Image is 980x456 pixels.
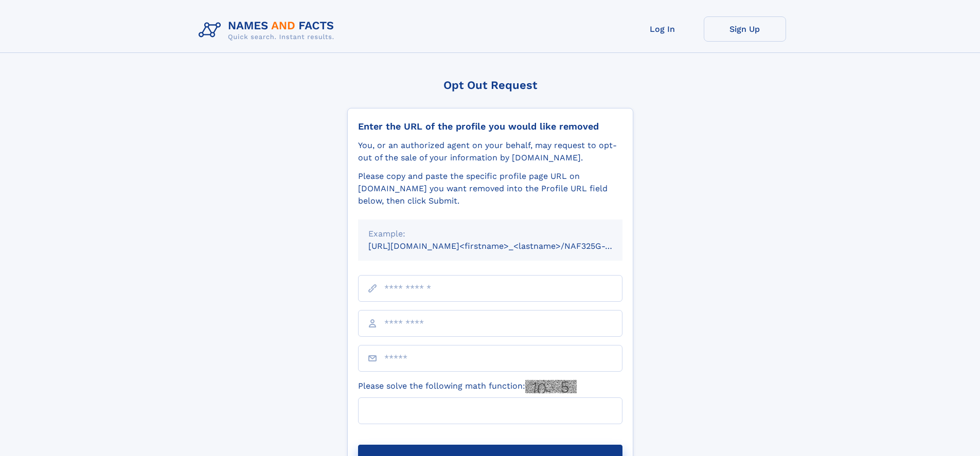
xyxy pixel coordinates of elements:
[194,16,343,44] img: Logo Names and Facts
[621,16,704,42] a: Log In
[358,380,577,393] label: Please solve the following math function:
[368,241,642,251] small: [URL][DOMAIN_NAME]<firstname>_<lastname>/NAF325G-xxxxxxxx
[358,170,622,207] div: Please copy and paste the specific profile page URL on [DOMAIN_NAME] you want removed into the Pr...
[347,79,633,92] div: Opt Out Request
[704,16,786,42] a: Sign Up
[358,121,622,132] div: Enter the URL of the profile you would like removed
[358,139,622,164] div: You, or an authorized agent on your behalf, may request to opt-out of the sale of your informatio...
[368,228,612,240] div: Example:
